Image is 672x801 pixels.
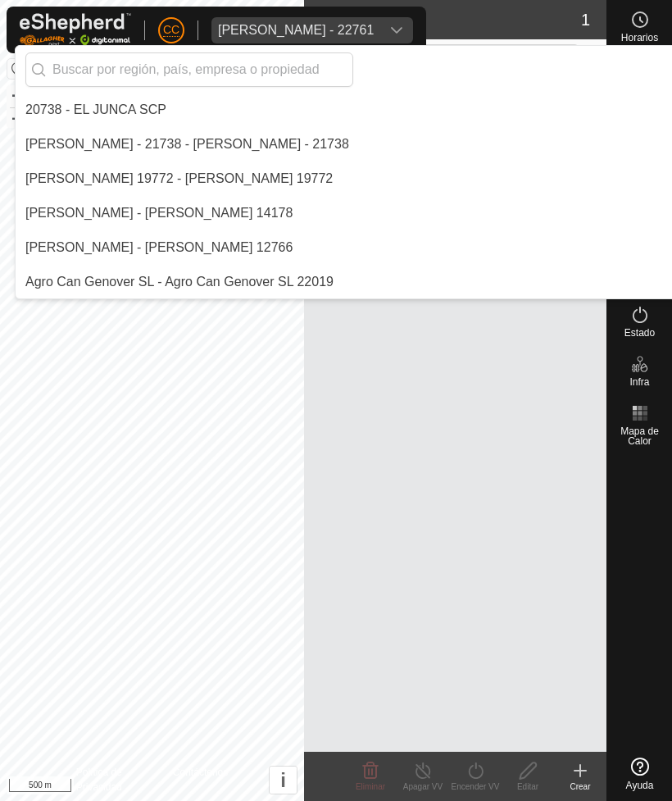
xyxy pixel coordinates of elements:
span: Infra [629,377,649,387]
button: Restablecer Mapa [7,59,27,79]
span: Ayuda [626,781,654,790]
span: Anca Sanda Bercian - 22761 [211,17,380,43]
a: Contáctenos [173,765,228,794]
img: Logo Gallagher [20,13,131,47]
button: i [270,767,297,794]
div: Apagar VV [397,781,449,793]
span: Eliminar [356,782,385,791]
div: dropdown trigger [380,17,413,43]
div: Agro Can Genover SL - Agro Can Genover SL 22019 [25,272,334,292]
div: [PERSON_NAME] - 22761 [218,24,374,37]
span: Horarios [621,33,658,43]
h2: Rebaños [314,10,581,30]
span: Mapa de Calor [611,426,668,446]
div: Editar [502,781,554,793]
a: Ayuda [607,751,672,797]
span: Estado [624,328,655,338]
a: Política de Privacidad [76,765,153,794]
span: 1 [581,7,590,32]
div: Crear [554,781,606,793]
input: Buscar por región, país, empresa o propiedad [25,52,353,87]
div: Encender VV [449,781,502,793]
button: + [7,86,27,106]
div: [PERSON_NAME] - 21738 - [PERSON_NAME] - 21738 [25,134,349,154]
span: i [280,769,286,791]
div: [PERSON_NAME] - [PERSON_NAME] 12766 [25,238,293,257]
div: [PERSON_NAME] - [PERSON_NAME] 14178 [25,203,293,223]
div: [PERSON_NAME] 19772 - [PERSON_NAME] 19772 [25,169,333,189]
div: 20738 - EL JUNCA SCP [25,100,166,120]
button: – [7,107,27,127]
